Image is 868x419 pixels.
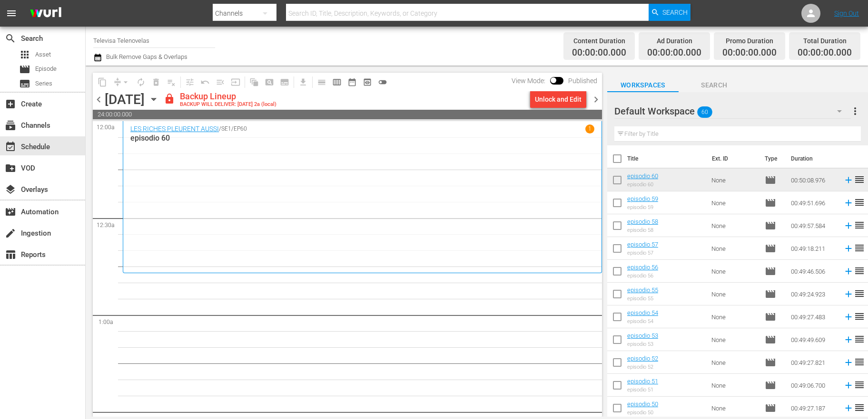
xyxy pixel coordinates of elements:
span: Episode [765,380,776,391]
span: Toggle to switch from Published to Draft view. [550,77,557,84]
span: 24 hours Lineup View is OFF [375,75,390,90]
a: episodio 54 [627,309,658,316]
span: Clear Lineup [164,75,179,90]
div: episodio 58 [627,227,658,233]
span: reorder [854,402,865,413]
span: reorder [854,242,865,254]
p: episodio 60 [130,133,594,143]
div: BACKUP WILL DELIVER: [DATE] 2a (local) [180,102,276,108]
div: episodio 54 [627,318,658,324]
span: Episode [765,174,776,186]
span: View Mode: [507,77,550,85]
div: episodio 59 [627,204,658,210]
div: Unlock and Edit [535,91,582,108]
span: Episode [19,64,30,75]
span: Overlays [5,184,16,195]
td: None [708,191,761,214]
span: Create Search Block [262,75,277,90]
span: Bulk Remove Gaps & Overlaps [105,53,187,60]
span: reorder [854,311,865,322]
span: Remove Gaps & Overlaps [110,75,133,90]
td: 00:49:57.584 [787,214,839,237]
span: more_vert [849,105,861,117]
svg: Add to Schedule [843,289,854,299]
span: date_range_outlined [347,77,357,87]
span: 00:00:00.000 [647,48,701,58]
div: Default Workspace [614,98,851,124]
span: 00:00:00.000 [572,48,626,58]
span: chevron_right [590,94,602,105]
span: Episode [765,311,776,323]
a: episodio 51 [627,378,658,385]
span: Customize Events [179,73,197,91]
th: Title [627,145,706,172]
span: toggle_off [378,77,387,87]
span: reorder [854,379,865,390]
button: Search [649,4,690,21]
td: None [708,237,761,260]
th: Ext. ID [706,145,759,172]
span: View Backup [360,75,375,90]
img: ans4CAIJ8jUAAAAAAAAAAAAAAAAAAAAAAAAgQb4GAAAAAAAAAAAAAAAAAAAAAAAAJMjXAAAAAAAAAAAAAAAAAAAAAAAAgAT5G... [23,2,69,25]
div: episodio 60 [627,181,658,188]
span: lock [164,93,175,105]
span: calendar_view_week_outlined [332,77,342,87]
div: Promo Duration [722,34,777,48]
span: Reports [5,249,16,260]
span: Episode [35,64,57,74]
td: None [708,374,761,397]
span: Download as CSV [292,73,311,91]
a: episodio 59 [627,195,658,202]
a: episodio 56 [627,264,658,271]
span: Ingestion [5,228,16,239]
td: None [708,260,761,283]
span: menu [6,8,17,19]
span: Week Calendar View [329,75,345,90]
p: 1 [588,125,592,132]
td: None [708,214,761,237]
span: Episode [765,243,776,254]
p: EP60 [234,125,247,132]
span: reorder [854,174,865,185]
span: Loop Content [133,75,148,90]
span: Revert to Primary Episode [197,75,213,90]
span: Schedule [5,141,16,152]
p: SE1 / [221,125,234,132]
span: chevron_left [93,94,105,105]
td: None [708,169,761,191]
span: 24:00:00.000 [93,110,602,119]
div: episodio 50 [627,409,658,416]
button: Unlock and Edit [530,91,586,108]
span: Create [5,98,16,110]
span: Month Calendar View [345,75,360,90]
span: Day Calendar View [311,73,329,91]
button: more_vert [849,100,861,123]
a: episodio 52 [627,355,658,362]
p: / [219,125,221,132]
a: episodio 55 [627,286,658,294]
span: reorder [854,197,865,208]
span: VOD [5,162,16,174]
span: Copy Lineup [95,75,110,90]
div: Total Duration [798,34,852,48]
a: episodio 60 [627,172,658,180]
span: Series [19,78,30,89]
span: Select an event to delete [148,75,164,90]
svg: Add to Schedule [843,175,854,185]
span: Episode [765,288,776,300]
svg: Add to Schedule [843,220,854,231]
span: Update Metadata from Key Asset [228,75,243,90]
span: Workspaces [607,79,679,91]
div: Ad Duration [647,34,701,48]
div: Backup Lineup [180,91,276,102]
span: Episode [765,197,776,209]
div: Content Duration [572,34,626,48]
td: 00:49:27.821 [787,351,839,374]
svg: Add to Schedule [843,243,854,254]
div: episodio 55 [627,295,658,302]
div: episodio 53 [627,341,658,347]
div: [DATE] [105,92,145,107]
a: LES RICHES PLEURENT AUSSI [130,125,219,133]
span: Refresh All Search Blocks [243,73,262,91]
span: Series [35,79,52,88]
